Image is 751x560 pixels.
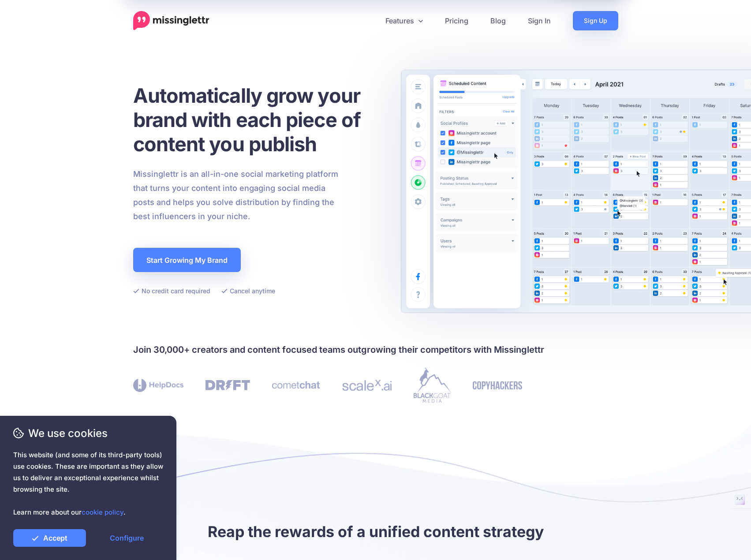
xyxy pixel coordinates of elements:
li: Cancel anytime [221,285,275,296]
p: Missinglettr is an all-in-one social marketing platform that turns your content into engaging soc... [133,167,339,224]
a: Start Growing My Brand [133,248,241,272]
a: Configure [90,529,163,547]
a: Pricing [434,11,479,30]
li: No credit card required [133,285,210,296]
a: Blog [479,11,517,30]
span: We use cookies [13,426,163,441]
h2: Reap the rewards of a unified content strategy [133,522,618,541]
a: Features [374,11,434,30]
a: cookie policy [82,508,123,516]
a: Home [133,11,209,30]
span: This website (and some of its third-party tools) use cookies. These are important as they allow u... [13,449,163,518]
a: Accept [13,529,86,547]
h4: Join 30,000+ creators and content focused teams outgrowing their competitors with Missinglettr [133,343,618,357]
h1: Automatically grow your brand with each piece of content you publish [133,83,382,156]
a: Sign Up [573,11,618,30]
a: Sign In [517,11,562,30]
